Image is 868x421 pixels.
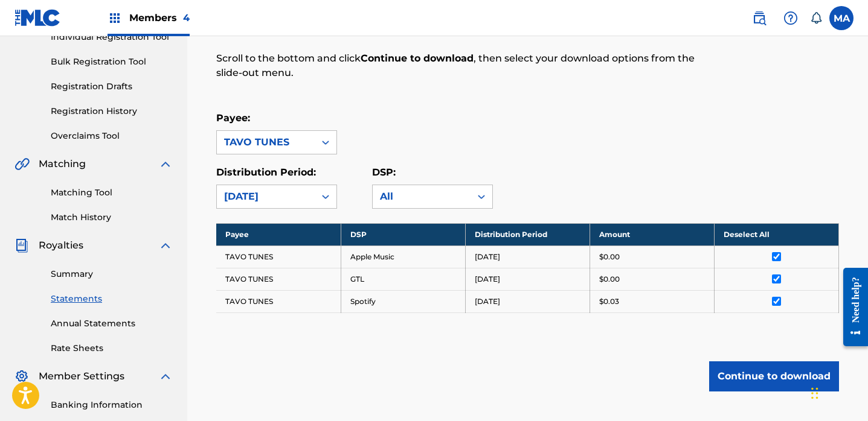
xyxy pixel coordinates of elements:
[51,55,173,68] a: Bulk Registration Tool
[216,245,341,268] td: TAVO TUNES
[341,245,465,268] td: Apple Music
[216,268,341,290] td: TAVO TUNES
[51,130,173,142] a: Overclaims Tool
[108,11,122,25] img: Top Rightsholders
[39,157,86,171] span: Matching
[51,342,173,355] a: Rate Sheets
[811,375,818,411] div: Drag
[39,369,124,384] span: Member Settings
[714,223,838,245] th: Deselect All
[14,238,29,253] img: Royalties
[216,51,696,80] p: Scroll to the bottom and click , then select your download options from the slide-out menu.
[14,157,30,171] img: Matching
[129,11,190,25] span: Members
[747,6,771,30] a: Public Search
[341,268,465,290] td: GTL
[341,290,465,312] td: Spotify
[783,11,798,25] img: help
[51,399,173,411] a: Banking Information
[51,293,173,305] a: Statements
[158,238,173,253] img: expand
[834,259,868,356] iframe: Resource Center
[380,189,463,204] div: All
[465,245,590,268] td: [DATE]
[216,223,341,245] th: Payee
[599,274,620,285] p: $0.00
[183,12,190,24] span: 4
[709,361,839,391] button: Continue to download
[158,157,173,171] img: expand
[51,211,173,224] a: Match History
[465,223,590,245] th: Distribution Period
[224,135,307,150] div: TAVO TUNES
[224,189,307,204] div: [DATE]
[51,317,173,330] a: Annual Statements
[599,296,619,307] p: $0.03
[372,166,396,178] label: DSP:
[465,290,590,312] td: [DATE]
[51,31,173,43] a: Individual Registration Tool
[51,105,173,118] a: Registration History
[51,80,173,93] a: Registration Drafts
[752,11,767,25] img: search
[808,363,868,421] iframe: Chat Widget
[216,290,341,312] td: TAVO TUNES
[216,166,316,178] label: Distribution Period:
[599,252,620,262] p: $0.00
[51,186,173,199] a: Matching Tool
[810,12,822,24] div: Notifications
[14,369,29,384] img: Member Settings
[158,369,173,384] img: expand
[51,268,173,280] a: Summary
[39,238,83,253] span: Royalties
[590,223,714,245] th: Amount
[465,268,590,290] td: [DATE]
[341,223,465,245] th: DSP
[361,52,474,64] strong: Continue to download
[779,6,803,30] div: Help
[216,112,250,124] label: Payee:
[829,6,854,30] div: User Menu
[14,9,61,27] img: MLC Logo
